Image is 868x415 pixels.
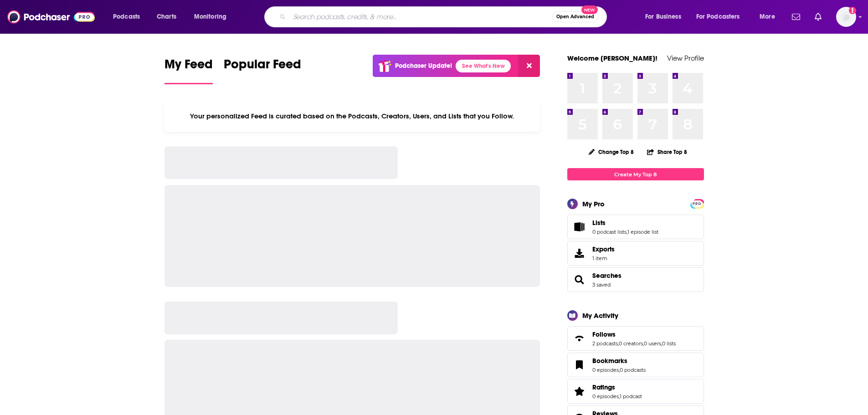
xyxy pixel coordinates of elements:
span: Ratings [592,383,615,391]
button: Share Top 8 [647,143,688,161]
button: open menu [188,10,238,24]
span: For Podcasters [696,10,740,23]
span: PRO [692,200,703,207]
a: Searches [592,272,621,280]
input: Search podcasts, credits, & more... [289,10,552,24]
span: Open Advanced [556,15,594,19]
span: For Business [645,10,681,23]
span: Exports [592,245,615,253]
a: 2 podcasts [592,340,618,347]
span: , [627,229,627,235]
a: Bookmarks [570,359,589,371]
span: Podcasts [113,10,140,23]
a: View Profile [667,54,704,62]
a: Charts [151,10,182,24]
span: Lists [592,219,606,227]
div: Search podcasts, credits, & more... [273,6,616,27]
span: My Feed [164,56,213,77]
div: My Pro [582,200,605,208]
button: open menu [753,10,786,24]
span: Exports [570,247,589,260]
a: 0 lists [662,340,676,347]
a: Ratings [570,385,589,398]
a: Bookmarks [592,357,646,365]
span: Monitoring [194,10,226,23]
button: Change Top 8 [583,146,640,158]
a: 1 episode list [627,229,658,235]
a: 0 users [644,340,661,347]
span: , [618,340,619,347]
span: Logged in as Ashley_Beenen [836,7,856,27]
span: , [619,367,620,373]
span: , [661,340,662,347]
button: open menu [107,10,152,24]
span: , [643,340,644,347]
a: 1 podcast [620,393,642,400]
span: Popular Feed [224,56,301,77]
span: Bookmarks [592,357,627,365]
a: 0 podcast lists [592,229,627,235]
a: Searches [570,273,589,286]
span: Searches [567,267,704,292]
svg: Add a profile image [849,7,856,14]
a: Lists [570,220,589,233]
span: New [581,5,598,14]
a: My Feed [164,56,213,84]
a: Show notifications dropdown [788,9,804,25]
img: User Profile [836,7,856,27]
a: 0 episodes [592,393,619,400]
span: Follows [592,330,616,338]
a: Follows [592,330,676,338]
a: Lists [592,219,658,227]
a: 0 podcasts [620,367,646,373]
span: , [619,393,620,400]
button: Open AdvancedNew [552,11,598,22]
a: Ratings [592,383,642,391]
span: Lists [567,215,704,239]
a: Welcome [PERSON_NAME]! [567,54,657,62]
span: Follows [567,326,704,351]
button: open menu [690,10,753,24]
a: 0 episodes [592,367,619,373]
span: Charts [157,10,176,23]
div: Your personalized Feed is curated based on the Podcasts, Creators, Users, and Lists that you Follow. [164,101,540,132]
img: Podchaser - Follow, Share and Rate Podcasts [7,8,95,26]
a: Create My Top 8 [567,168,704,180]
span: Bookmarks [567,353,704,377]
span: More [760,10,775,23]
a: See What's New [456,60,511,72]
a: Show notifications dropdown [811,9,825,25]
span: Ratings [567,379,704,404]
a: Popular Feed [224,56,301,84]
span: 1 item [592,255,615,261]
a: 3 saved [592,282,611,288]
a: Follows [570,332,589,345]
button: Show profile menu [836,7,856,27]
button: open menu [639,10,693,24]
a: 0 creators [619,340,643,347]
p: Podchaser Update! [395,62,452,70]
div: My Activity [582,311,618,320]
a: PRO [692,200,703,207]
a: Exports [567,241,704,266]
